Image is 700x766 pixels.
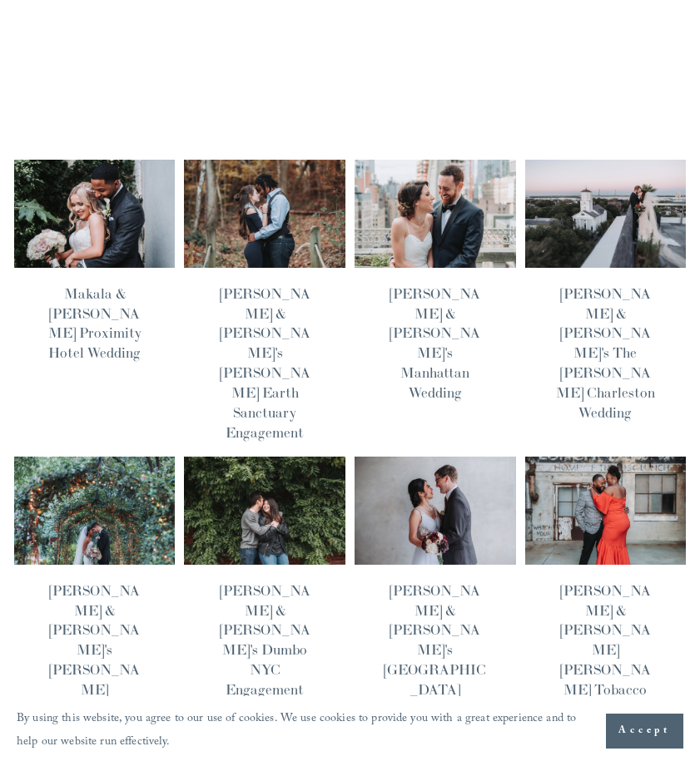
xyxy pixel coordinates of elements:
[524,159,688,268] img: Markie &amp; Jake's The Dewberry Charleston Wedding
[560,581,651,739] a: [PERSON_NAME] & [PERSON_NAME] [PERSON_NAME] Tobacco Campus Engagement
[618,723,671,739] span: Accept
[606,714,683,749] button: Accept
[556,284,655,422] a: [PERSON_NAME] & [PERSON_NAME]'s The [PERSON_NAME] Charleston Wedding
[183,159,346,268] img: Miranda &amp; Jeremy's Timberlake Earth Sanctuary Engagement
[183,456,346,565] img: Amanda &amp; Alex's Dumbo NYC Engagement
[354,159,517,268] img: Kristen &amp; Chris's Manhattan Wedding
[390,284,480,402] a: [PERSON_NAME] & [PERSON_NAME]'s Manhattan Wedding
[17,708,589,754] p: By using this website, you agree to our use of cookies. We use cookies to provide you with a grea...
[13,456,176,565] img: Latoya &amp; Christopher's Flint Hill GA Wedding
[384,581,486,719] a: [PERSON_NAME] & [PERSON_NAME]'s [GEOGRAPHIC_DATA] Wedding
[354,456,517,565] img: Tiffany &amp; Ethan's Queens Museum Wedding
[48,284,141,363] a: Makala & [PERSON_NAME] Proximity Hotel Wedding
[524,456,688,565] img: Morgan &amp; Cameron's Durham Tobacco Campus Engagement
[13,159,176,268] img: Makala &amp; Markell's Proximity Hotel Wedding
[220,284,310,442] a: [PERSON_NAME] & [PERSON_NAME]'s [PERSON_NAME] Earth Sanctuary Engagement
[220,581,310,699] a: [PERSON_NAME] & [PERSON_NAME]'s Dumbo NYC Engagement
